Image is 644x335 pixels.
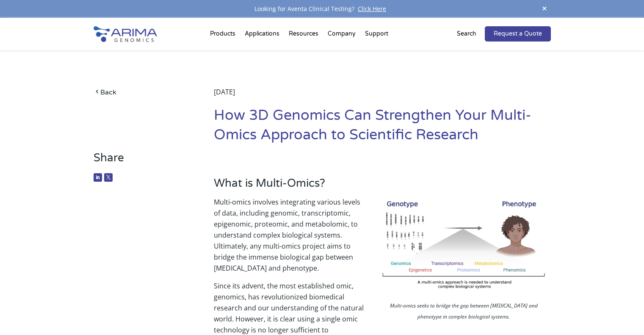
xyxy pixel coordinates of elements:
[457,28,476,39] p: Search
[485,26,551,42] a: Request a Quote
[94,3,551,14] div: Looking for Aventa Clinical Testing?
[377,300,550,324] p: Multi-omics seeks to bridge the gap between [MEDICAL_DATA] and phenotype in complex biological sy...
[94,26,157,42] img: Arima-Genomics-logo
[94,151,189,171] h3: Share
[214,177,550,197] h3: What is Multi-Omics?
[214,86,550,106] div: [DATE]
[94,86,189,98] a: Back
[214,197,550,280] p: Multi-omics involves integrating various levels of data, including genomic, transcriptomic, epige...
[214,106,550,151] h1: How 3D Genomics Can Strengthen Your Multi-Omics Approach to Scientific Research
[354,5,390,13] a: Click Here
